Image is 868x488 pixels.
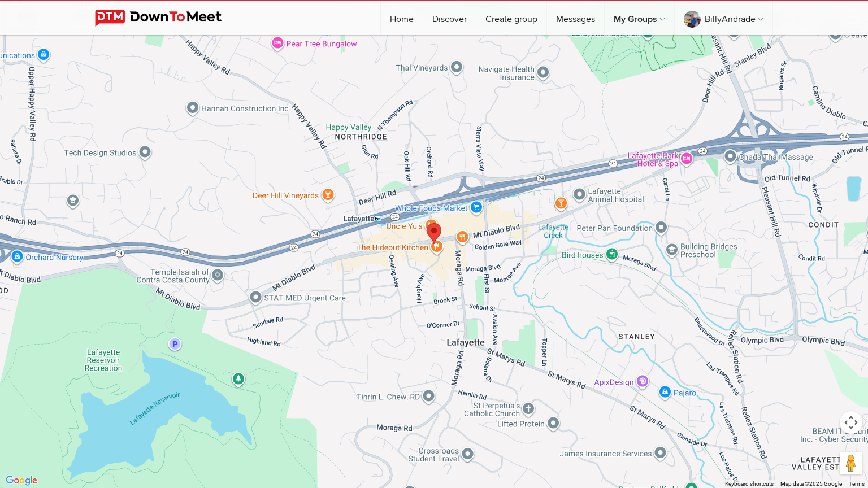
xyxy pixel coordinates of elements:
a: Discover [423,1,476,35]
a: BillyAndrade [675,1,772,35]
a: My Groups [605,1,674,35]
a: Messages [547,1,604,35]
a: Home [381,1,423,35]
img: DownToMeet [95,10,239,27]
a: Create group [476,1,546,35]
